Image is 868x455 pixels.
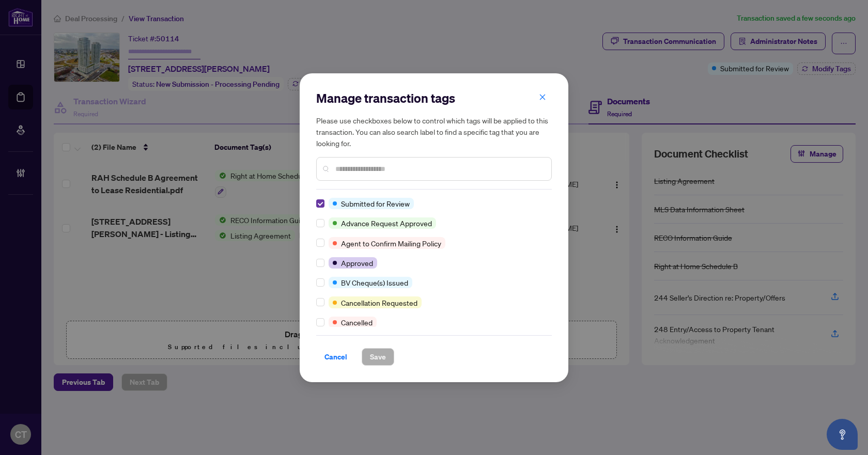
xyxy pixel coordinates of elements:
[362,348,394,366] button: Save
[539,93,546,101] span: close
[341,277,408,288] span: BV Cheque(s) Issued
[341,317,373,328] span: Cancelled
[341,238,441,249] span: Agent to Confirm Mailing Policy
[324,349,347,365] span: Cancel
[316,115,552,149] h5: Please use checkboxes below to control which tags will be applied to this transaction. You can al...
[341,257,373,269] span: Approved
[341,217,432,229] span: Advance Request Approved
[827,419,858,450] button: Open asap
[316,348,355,366] button: Cancel
[341,297,417,308] span: Cancellation Requested
[316,90,552,106] h2: Manage transaction tags
[341,198,410,209] span: Submitted for Review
